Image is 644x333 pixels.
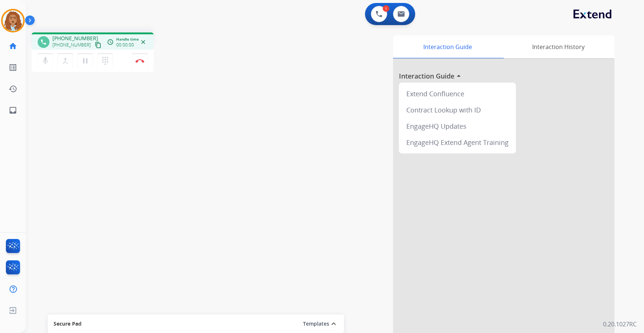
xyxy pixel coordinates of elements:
[40,39,47,45] mat-icon: phone
[61,56,70,65] mat-icon: merge_type
[101,56,110,65] mat-icon: dialpad
[603,320,637,329] p: 0.20.1027RC
[402,86,513,102] div: Extend Confluence
[116,42,134,48] span: 00:00:00
[402,102,513,118] div: Contract Lookup with ID
[140,39,147,45] mat-icon: close
[502,35,614,58] div: Interaction History
[402,134,513,150] div: EngageHQ Extend Agent Training
[81,56,90,65] mat-icon: pause
[116,37,139,42] span: Handle time
[95,42,101,48] mat-icon: content_copy
[383,5,389,12] div: 1
[107,39,114,45] mat-icon: access_time
[52,35,98,42] span: [PHONE_NUMBER]
[402,118,513,134] div: EngageHQ Updates
[303,319,329,328] button: Templates
[41,56,50,65] mat-icon: mic
[8,42,17,51] mat-icon: home
[54,320,82,327] span: Secure Pad
[52,42,91,48] span: [PHONE_NUMBER]
[393,35,502,58] div: Interaction Guide
[8,84,17,93] mat-icon: history
[8,106,17,115] mat-icon: inbox
[8,63,17,72] mat-icon: list_alt
[329,319,338,328] mat-icon: expand_less
[3,10,23,31] img: avatar
[135,59,144,63] img: control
